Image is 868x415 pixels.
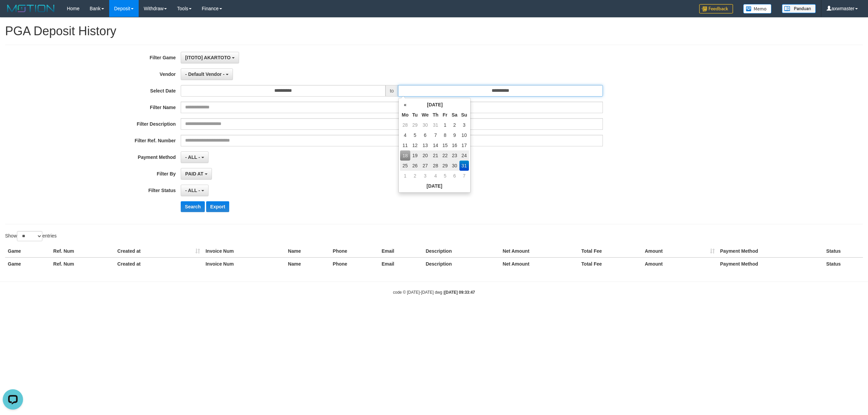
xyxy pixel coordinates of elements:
td: 7 [459,171,469,181]
h1: PGA Deposit History [5,24,863,38]
label: Show entries [5,231,57,241]
img: Feedback.jpg [699,4,733,14]
td: 21 [431,150,440,161]
th: Invoice Num [203,257,285,270]
th: [DATE] [410,100,459,110]
td: 10 [459,130,469,140]
span: - Default Vendor - [185,71,224,77]
th: « [400,100,410,110]
th: Ref. Num [51,245,115,257]
td: 3 [420,171,431,181]
td: 29 [440,161,450,171]
th: Email [379,245,423,257]
td: 5 [440,171,450,181]
span: PAID AT [185,171,203,177]
td: 31 [431,120,440,130]
button: Search [181,201,205,212]
th: Status [824,257,863,270]
th: Tu [410,110,420,120]
td: 2 [450,120,459,130]
img: MOTION_logo.png [5,3,57,14]
th: Name [285,257,330,270]
th: Total Fee [579,245,642,257]
th: Payment Method [717,245,824,257]
button: - Default Vendor - [181,68,233,80]
td: 5 [410,130,420,140]
td: 19 [410,150,420,161]
td: 4 [431,171,440,181]
th: Game [5,257,51,270]
td: 11 [400,140,410,150]
th: Description [423,245,500,257]
strong: [DATE] 09:33:47 [445,290,475,295]
th: Amount [642,257,717,270]
span: - ALL - [185,154,200,160]
td: 8 [440,130,450,140]
td: 3 [459,120,469,130]
td: 24 [459,150,469,161]
td: 23 [450,150,459,161]
th: Ref. Num [51,257,115,270]
th: Mo [400,110,410,120]
td: 9 [450,130,459,140]
td: 25 [400,161,410,171]
td: 18 [400,150,410,161]
td: 2 [410,171,420,181]
th: Amount [642,245,717,257]
th: Phone [330,257,379,270]
th: Total Fee [579,257,642,270]
td: 22 [440,150,450,161]
th: Th [431,110,440,120]
td: 16 [450,140,459,150]
th: Created at [115,245,203,257]
th: Phone [330,245,379,257]
td: 7 [431,130,440,140]
th: [DATE] [400,181,469,191]
td: 28 [400,120,410,130]
th: Email [379,257,423,270]
span: - ALL - [185,188,200,193]
th: Status [824,245,863,257]
button: [ITOTO] AKARTOTO [181,52,239,63]
th: Net Amount [500,257,579,270]
th: Sa [450,110,459,120]
th: Su [459,110,469,120]
small: code © [DATE]-[DATE] dwg | [393,290,475,295]
th: Net Amount [500,245,579,257]
td: 30 [420,120,431,130]
button: PAID AT [181,168,212,180]
th: Description [423,257,500,270]
td: 6 [450,171,459,181]
th: Created at [115,257,203,270]
td: 20 [420,150,431,161]
td: 1 [400,171,410,181]
button: - ALL - [181,185,208,196]
img: Button%20Memo.svg [743,4,772,14]
img: panduan.png [782,4,816,13]
td: 14 [431,140,440,150]
td: 31 [459,161,469,171]
select: Showentries [17,231,42,241]
td: 17 [459,140,469,150]
th: Invoice Num [203,245,285,257]
th: Payment Method [717,257,824,270]
td: 29 [410,120,420,130]
td: 30 [450,161,459,171]
th: Name [285,245,330,257]
td: 13 [420,140,431,150]
td: 1 [440,120,450,130]
button: - ALL - [181,151,208,163]
td: 28 [431,161,440,171]
button: Open LiveChat chat widget [3,3,23,23]
th: Game [5,245,51,257]
th: We [420,110,431,120]
span: to [386,85,398,97]
td: 26 [410,161,420,171]
td: 15 [440,140,450,150]
button: Export [206,201,229,212]
span: [ITOTO] AKARTOTO [185,55,231,60]
td: 4 [400,130,410,140]
td: 27 [420,161,431,171]
td: 12 [410,140,420,150]
td: 6 [420,130,431,140]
